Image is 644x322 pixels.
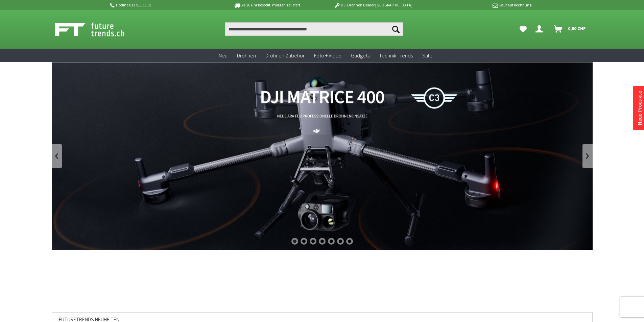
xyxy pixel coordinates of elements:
[551,22,589,36] a: Warenkorb
[568,23,586,34] span: 0,00 CHF
[265,52,305,59] span: Drohnen Zubehör
[379,52,413,59] span: Technik-Trends
[225,22,403,36] input: Produkt, Marke, Kategorie, EAN, Artikelnummer…
[346,49,374,63] a: Gadgets
[422,52,432,59] span: Sale
[237,52,256,59] span: Drohnen
[636,91,643,125] a: Neue Produkte
[374,49,418,63] a: Technik-Trends
[309,49,346,63] a: Foto + Video
[418,49,437,63] a: Sale
[232,49,261,63] a: Drohnen
[291,238,298,245] div: 1
[337,238,344,245] div: 6
[214,49,232,63] a: Neu
[346,238,353,245] div: 7
[389,22,403,36] button: Suchen
[219,52,228,59] span: Neu
[314,52,341,59] span: Foto + Video
[301,238,307,245] div: 2
[261,49,309,63] a: Drohnen Zubehör
[426,1,531,9] p: Kauf auf Rechnung
[215,1,320,9] p: Bis 16 Uhr bestellt, morgen geliefert.
[516,22,530,36] a: Meine Favoriten
[52,62,593,250] a: DJI Matrice 400
[109,1,215,9] p: Hotline 032 511 11 03
[55,21,139,38] img: Shop Futuretrends - zur Startseite wechseln
[319,238,326,245] div: 4
[533,22,548,36] a: Dein Konto
[351,52,369,59] span: Gadgets
[310,238,316,245] div: 3
[328,238,335,245] div: 5
[320,1,426,9] p: DJI Drohnen Dealer [GEOGRAPHIC_DATA]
